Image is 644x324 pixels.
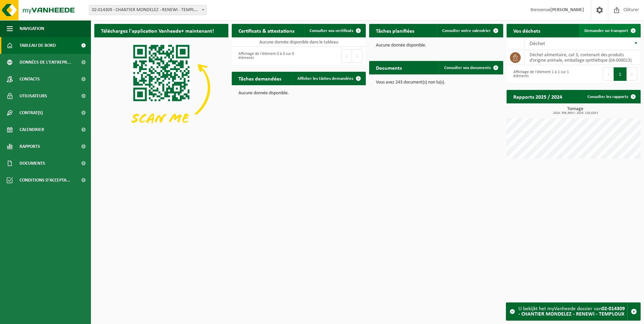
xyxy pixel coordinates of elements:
span: 2024: 356,300 t - 2025: 226,620 t [510,111,641,115]
span: Demander un transport [584,29,628,33]
span: Contrat(s) [20,104,43,121]
span: Consulter vos certificats [310,29,353,33]
a: Consulter votre calendrier [437,24,503,37]
button: Previous [603,67,614,81]
h2: Certificats & attestations [232,24,301,37]
a: Consulter vos certificats [304,24,365,37]
img: Download de VHEPlus App [94,37,228,138]
span: Conditions d'accepta... [20,172,70,189]
h2: Tâches planifiées [369,24,421,37]
div: Affichage de l'élément 0 à 0 sur 0 éléments [235,48,295,63]
h2: Vos déchets [507,24,547,37]
span: Utilisateurs [20,88,47,104]
div: U bekijkt het myVanheede dossier van [518,303,627,320]
a: Afficher les tâches demandées [292,72,365,85]
td: Aucune donnée disponible dans le tableau [232,37,366,47]
button: Next [352,49,362,63]
p: Vous avez 243 document(s) non lu(s). [376,80,496,85]
h2: Tâches demandées [232,72,288,85]
span: Navigation [20,20,44,37]
span: Tableau de bord [20,37,56,54]
h2: Téléchargez l'application Vanheede+ maintenant! [94,24,221,37]
span: Consulter votre calendrier [442,29,491,33]
button: Next [627,67,637,81]
a: Demander un transport [579,24,640,37]
div: Affichage de l'élément 1 à 1 sur 1 éléments [510,67,570,82]
button: Previous [341,49,352,63]
span: Consulter vos documents [444,66,491,70]
span: Afficher les tâches demandées [297,76,353,81]
span: Déchet [529,41,545,46]
strong: [PERSON_NAME] [550,7,584,12]
span: 02-014309 - CHANTIER MONDELEZ - RENEWI - TEMPLOUX [89,5,207,15]
h3: Tonnage [510,107,641,115]
strong: 02-014309 - CHANTIER MONDELEZ - RENEWI - TEMPLOUX [518,306,625,317]
span: Calendrier [20,121,44,138]
p: Aucune donnée disponible. [376,43,496,48]
a: Consulter vos documents [439,61,503,74]
h2: Documents [369,61,409,74]
span: 02-014309 - CHANTIER MONDELEZ - RENEWI - TEMPLOUX [89,5,206,15]
span: Contacts [20,71,40,88]
span: Rapports [20,138,40,155]
h2: Rapports 2025 / 2024 [507,90,569,103]
span: Données de l'entrepr... [20,54,71,71]
button: 1 [614,67,627,81]
p: Aucune donnée disponible. [238,91,359,96]
span: Documents [20,155,45,172]
td: déchet alimentaire, cat 3, contenant des produits d'origine animale, emballage synthétique (04-00... [524,50,641,65]
a: Consulter les rapports [582,90,640,103]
